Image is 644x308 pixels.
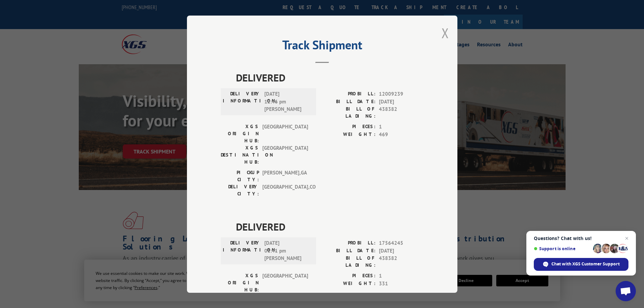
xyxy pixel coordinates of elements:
button: Close modal [442,24,449,42]
label: XGS ORIGIN HUB: [221,272,259,293]
span: [DATE] [379,247,424,255]
span: [GEOGRAPHIC_DATA] [262,272,308,293]
span: 12009239 [379,90,424,98]
label: PROBILL: [322,90,376,98]
span: 438382 [379,105,424,120]
span: [PERSON_NAME] , GA [262,169,308,183]
label: DELIVERY INFORMATION: [223,239,261,262]
span: Support is online [534,246,591,251]
label: PIECES: [322,272,376,280]
h2: Track Shipment [221,40,424,53]
span: 438382 [379,255,424,269]
span: [DATE] 12:46 pm [PERSON_NAME] [264,90,310,113]
label: BILL DATE: [322,98,376,105]
span: 1 [379,123,424,131]
label: PICKUP CITY: [221,169,259,183]
span: DELIVERED [236,219,424,234]
span: [DATE] 01:41 pm [PERSON_NAME] [264,239,310,262]
span: [GEOGRAPHIC_DATA] [262,144,308,166]
span: 331 [379,280,424,287]
span: Chat with XGS Customer Support [534,258,628,271]
label: DELIVERY INFORMATION: [223,90,261,113]
label: BILL DATE: [322,247,376,255]
span: [GEOGRAPHIC_DATA] [262,123,308,144]
span: 1 [379,272,424,280]
span: DELIVERED [236,70,424,85]
label: DELIVERY CITY: [221,183,259,197]
span: Chat with XGS Customer Support [551,261,620,267]
label: WEIGHT: [322,280,376,287]
label: XGS DESTINATION HUB: [221,144,259,166]
label: PIECES: [322,123,376,131]
span: Questions? Chat with us! [534,236,628,241]
span: [DATE] [379,98,424,105]
label: WEIGHT: [322,131,376,138]
label: PROBILL: [322,239,376,247]
a: Open chat [616,281,636,301]
label: BILL OF LADING: [322,255,376,269]
label: BILL OF LADING: [322,105,376,120]
span: [GEOGRAPHIC_DATA] , CO [262,183,308,197]
span: 17564245 [379,239,424,247]
span: 469 [379,131,424,138]
label: XGS ORIGIN HUB: [221,123,259,144]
